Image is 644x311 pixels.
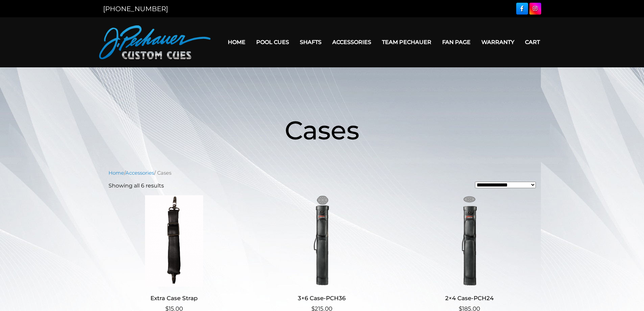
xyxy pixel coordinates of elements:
a: Shafts [294,34,327,51]
span: Cases [285,114,359,146]
img: Pechauer Custom Cues [99,25,211,59]
a: Pool Cues [251,34,294,51]
a: [PHONE_NUMBER] [103,5,168,13]
img: 2x4 Case-PCH24 [404,195,535,287]
h2: 3×6 Case-PCH36 [256,292,387,305]
a: Home [109,170,124,176]
a: Team Pechauer [377,34,437,51]
a: Warranty [476,34,520,51]
img: Extra Case Strap [109,195,240,287]
a: Cart [520,34,545,51]
img: 3x6 Case-PCH36 [256,195,387,287]
nav: Breadcrumb [109,169,536,177]
p: Showing all 6 results [109,182,164,190]
a: Home [222,34,251,51]
h2: 2×4 Case-PCH24 [404,292,535,305]
a: Accessories [125,170,154,176]
a: Accessories [327,34,377,51]
h2: Extra Case Strap [109,292,240,305]
a: Fan Page [437,34,476,51]
select: Shop order [475,182,536,188]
